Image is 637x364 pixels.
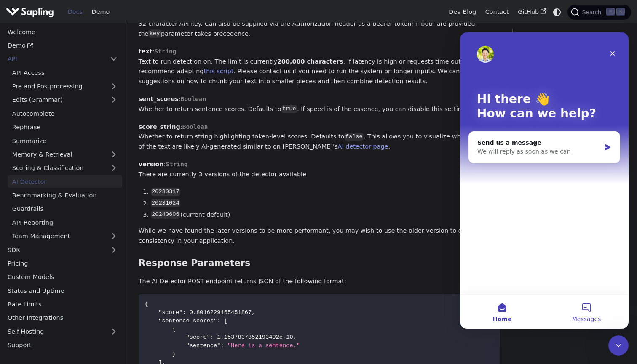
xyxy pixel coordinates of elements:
[252,309,255,316] span: ,
[8,66,122,79] a: API Access
[481,5,514,19] a: Contact
[3,40,122,52] a: Demo
[8,94,122,106] a: Edits (Grammar)
[293,334,297,340] span: ,
[158,318,217,324] span: "sentence_scores"
[151,188,180,196] code: 20230317
[139,123,180,130] strong: score_string
[3,271,122,283] a: Custom Models
[139,48,153,55] strong: text
[8,216,122,228] a: API Reporting
[158,309,182,316] span: "score"
[166,161,188,167] span: String
[513,5,551,19] a: GitHub
[616,8,625,16] kbd: K
[224,318,227,324] span: [
[139,226,500,246] p: While we have found the later versions to be more performant, you may wish to use the older versi...
[8,135,122,147] a: Summarize
[444,5,480,19] a: Dev Blog
[8,230,122,242] a: Team Management
[181,96,206,102] span: Boolean
[3,339,122,351] a: Support
[139,94,500,114] p: : Whether to return sentence scores. Defaults to . If speed is of the essence, you can disable th...
[182,309,186,316] span: :
[190,309,252,316] span: 0.8016229165451867
[344,133,364,141] code: false
[8,149,122,161] a: Memory & Retrieval
[8,107,122,120] a: Autocomplete
[139,276,500,287] p: The AI Detector POST endpoint returns JSON of the following format:
[8,121,122,133] a: Rephrase
[3,284,122,297] a: Status and Uptime
[8,162,122,174] a: Scoring & Classification
[217,318,220,324] span: :
[105,244,122,256] button: Expand sidebar category 'SDK'
[139,122,500,152] p: : Whether to return string highlighting token-level scores. Defaults to . This allows you to visu...
[186,343,221,349] span: "sentence"
[3,26,122,38] a: Welcome
[567,5,631,20] button: Search (Command+K)
[3,298,122,311] a: Rate Limits
[3,53,105,65] a: API
[3,312,122,324] a: Other Integrations
[186,334,210,340] span: "score"
[608,335,629,356] iframe: Intercom live chat
[87,5,114,19] a: Demo
[139,159,500,180] p: : There are currently 3 versions of the detector available
[579,9,606,16] span: Search
[6,6,54,18] img: Sapling.ai
[460,32,629,329] iframe: Intercom live chat
[8,175,122,188] a: AI Detector
[3,258,122,270] a: Pricing
[6,6,57,18] a: Sapling.ai
[551,6,563,18] button: Switch between dark and light mode (currently system mode)
[204,68,234,74] a: this script
[172,326,176,332] span: {
[3,244,105,256] a: SDK
[8,203,122,215] a: Guardrails
[217,334,293,340] span: 1.1537837352193492e-10
[281,105,297,113] code: true
[8,189,122,202] a: Benchmarking & Evaluation
[139,258,500,269] h3: Response Parameters
[148,29,161,38] code: key
[172,351,176,357] span: }
[151,199,180,207] code: 20231024
[139,9,500,39] p: : 32-character API key. Can also be supplied via the Authorization header as a bearer token; if b...
[182,123,208,130] span: Boolean
[338,143,388,150] a: AI detector page
[8,80,122,93] a: Pre and Postprocessing
[105,53,122,65] button: Collapse sidebar category 'API'
[151,210,500,220] li: (current default)
[139,96,179,102] strong: sent_scores
[227,343,300,349] span: "Here is a sentence."
[210,334,214,340] span: :
[277,58,343,65] strong: 200,000 characters
[145,301,148,307] span: {
[63,5,87,19] a: Docs
[154,48,176,55] span: String
[220,343,224,349] span: :
[139,47,500,87] p: : Text to run detection on. The limit is currently . If latency is high or requests time out, we ...
[151,210,180,219] code: 20240606
[606,8,615,16] kbd: ⌘
[139,161,164,167] strong: version
[3,325,122,337] a: Self-Hosting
